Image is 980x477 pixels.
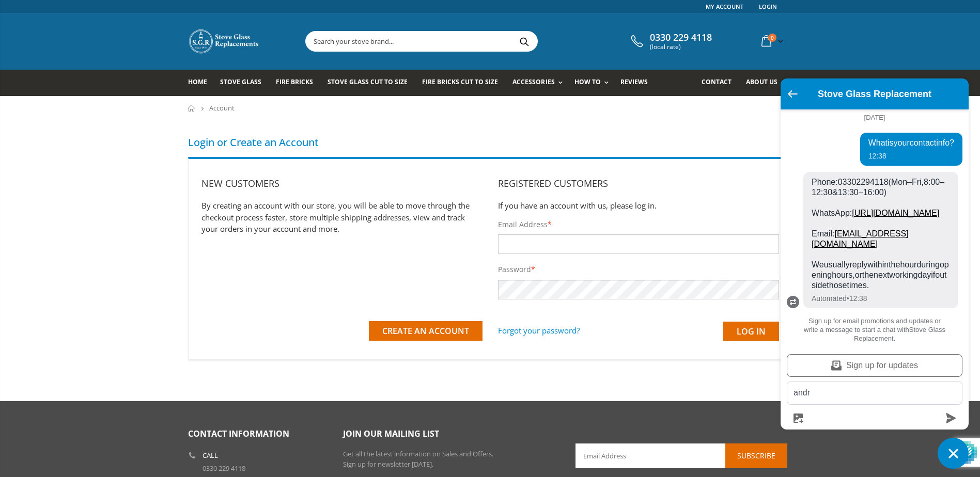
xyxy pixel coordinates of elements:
[702,70,739,96] a: Contact
[422,70,506,96] a: Fire Bricks Cut To Size
[343,428,439,439] span: Join our mailing list
[620,77,648,86] span: Reviews
[498,264,531,274] span: Password
[575,443,787,468] input: Email Address
[382,325,469,337] span: Create an Account
[188,135,792,149] h1: Login or Create an Account
[220,70,269,96] a: Stove Glass
[188,105,196,112] a: Home
[422,77,498,86] span: Fire Bricks Cut To Size
[188,77,207,86] span: Home
[203,452,218,459] b: Call
[574,70,614,96] a: How To
[498,322,580,340] a: Forgot your password?
[725,443,787,468] button: Subscribe
[201,200,483,235] p: By creating an account with our store, you will be able to move through the checkout process fast...
[768,34,776,42] span: 0
[498,219,548,229] span: Email Address
[723,322,779,341] input: Log in
[512,77,554,86] span: Accessories
[188,28,260,54] img: Stove Glass Replacement
[702,77,732,86] span: Contact
[746,70,785,96] a: About us
[650,32,712,43] span: 0330 229 4118
[209,103,235,113] span: Account
[276,70,321,96] a: Fire Bricks
[188,428,289,439] span: Contact Information
[343,449,560,469] p: Get all the latest information on Sales and Offers. Sign up for newsletter [DATE].
[328,77,408,86] span: Stove Glass Cut To Size
[201,177,483,189] h2: New Customers
[650,43,712,51] span: (local rate)
[498,200,779,212] p: If you have an account with us, please log in.
[498,177,779,189] h2: Registered Customers
[220,77,261,86] span: Stove Glass
[620,70,656,96] a: Reviews
[628,32,712,51] a: 0330 229 4118 (local rate)
[574,77,601,86] span: How To
[203,464,245,473] a: 0330 229 4118
[746,77,777,86] span: About us
[328,70,415,96] a: Stove Glass Cut To Size
[513,31,536,51] button: Search
[276,77,313,86] span: Fire Bricks
[757,31,785,51] a: 0
[777,78,972,469] inbox-online-store-chat: Shopify online store chat
[188,70,215,96] a: Home
[369,321,483,341] button: Create an Account
[306,31,653,51] input: Search your stove brand...
[512,70,567,96] a: Accessories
